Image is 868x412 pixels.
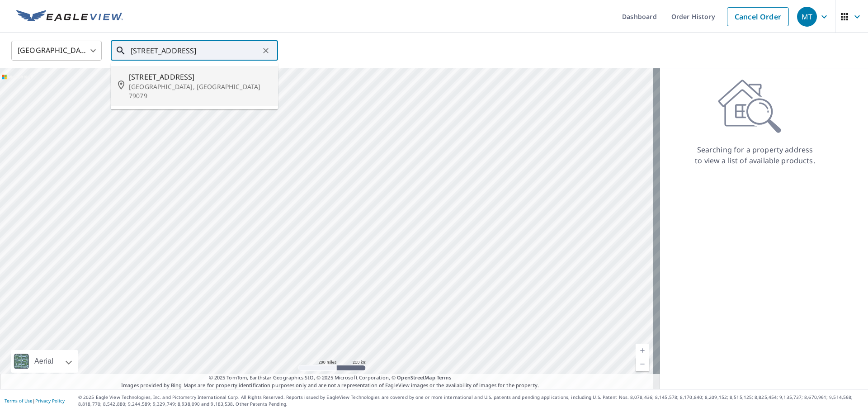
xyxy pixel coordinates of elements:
[5,398,33,404] a: Terms of Use
[131,38,259,63] input: Search by address or latitude-longitude
[16,10,123,24] img: EV Logo
[32,350,56,373] div: Aerial
[35,398,65,404] a: Privacy Policy
[437,374,452,381] a: Terms
[259,44,272,57] button: Clear
[397,374,435,381] a: OpenStreetMap
[797,7,817,27] div: MT
[209,374,452,382] span: © 2025 TomTom, Earthstar Geographics SIO, © 2025 Microsoft Corporation, ©
[636,344,649,357] a: Current Level 5, Zoom In
[129,71,271,82] span: [STREET_ADDRESS]
[78,394,863,407] p: © 2025 Eagle View Technologies, Inc. and Pictometry International Corp. All Rights Reserved. Repo...
[727,7,789,26] a: Cancel Order
[129,82,271,100] p: [GEOGRAPHIC_DATA], [GEOGRAPHIC_DATA] 79079
[636,357,649,371] a: Current Level 5, Zoom Out
[694,144,816,166] p: Searching for a property address to view a list of available products.
[11,38,102,63] div: [GEOGRAPHIC_DATA]
[11,350,78,373] div: Aerial
[5,398,65,403] p: |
